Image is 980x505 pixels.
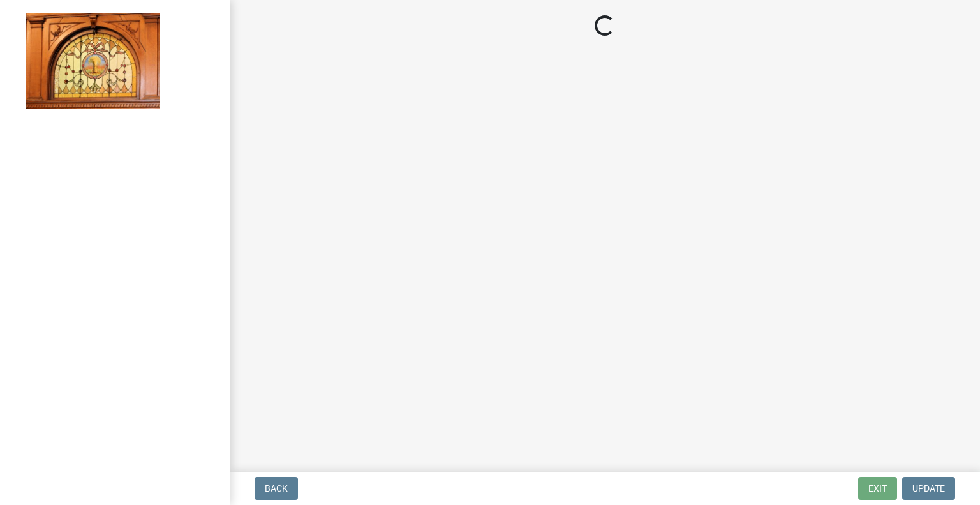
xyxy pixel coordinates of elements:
button: Exit [858,477,897,500]
button: Update [902,477,955,500]
button: Back [255,477,298,500]
img: Jasper County, Indiana [26,13,160,109]
span: Update [912,483,945,494]
span: Back [265,483,288,494]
